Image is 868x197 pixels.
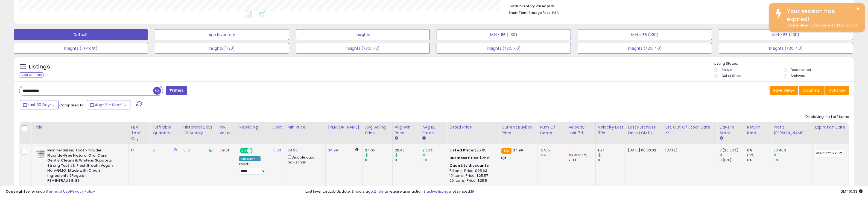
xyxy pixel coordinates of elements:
[791,73,805,78] label: Archived
[773,124,810,136] div: Profit [PERSON_NAME]
[183,124,215,136] div: Historical Days Of Supply
[422,148,447,153] div: 2.83%
[747,124,769,136] div: Return Rate
[305,189,863,194] div: Last InventoryLab Update: 3 hours ago, require user action, not synced.
[773,148,813,153] div: 30.46%
[437,43,571,54] button: Insights (<30, >10)
[805,114,849,120] div: Displaying 1 to 1 of 1 items
[719,43,853,54] button: Insights (<30, <10)
[29,63,50,71] h5: Listings
[513,148,523,153] span: 24.99
[747,148,771,153] div: 0%
[395,148,420,153] div: 26.48
[365,158,392,163] div: 0
[840,189,863,194] span: 2025-10-14 01:33 GMT
[552,10,559,15] span: N/A
[568,148,595,153] div: 1
[423,189,450,194] a: 3 active listings
[328,124,360,130] div: [PERSON_NAME]
[95,102,124,108] span: Aug-13 - Sep-11
[773,158,813,163] div: 0%
[28,102,52,108] span: Last 30 Days
[252,148,261,153] span: OFF
[220,124,235,136] div: Inv. value
[14,29,148,40] button: Default
[783,23,861,28] div: Please refresh your page and log back in
[720,136,723,141] small: Days In Stock.
[449,163,489,168] b: Quantity discounts
[183,148,213,153] div: 5.10
[19,72,43,77] div: Clear All Filters
[288,154,321,165] div: Disable auto adjust min
[449,178,495,183] div: 20 Items, Price: $25.5
[239,156,261,161] div: Amazon AI *
[598,148,626,153] div: 1.57
[628,124,661,136] div: Last Purchase Date (GMT)
[578,29,712,40] button: MIN = BB (>30)
[540,153,562,158] div: FBM: 0
[272,124,283,130] div: Cost
[802,88,820,93] span: Columns
[14,43,148,54] button: Insights (-/Profit)
[87,100,130,109] button: Aug-13 - Sep-11
[365,148,392,153] div: 24.05
[747,153,755,157] small: (0%)
[288,124,323,130] div: Min Price
[71,189,95,194] a: Privacy Policy
[719,29,853,40] button: MIN > BB (>30)
[239,124,268,130] div: Repricing
[395,124,418,136] div: Avg Win Price
[5,189,25,194] strong: Copyright
[422,124,445,136] div: Avg BB Share
[47,148,114,185] b: Remineralizing Tooth Powder Fluoride-Free Natural Oral Care Gently Cleans & Whitens Supports Stro...
[155,29,289,40] button: Age Inventory
[449,173,495,178] div: 10 Items, Price: $25.57
[598,124,623,136] div: Velocity Last 30d
[449,155,480,160] b: Business Price:
[153,124,179,136] div: Fulfillable Quantity
[166,86,187,95] button: Filters
[783,7,861,23] div: Your session has expired!
[572,153,588,157] small: (-57.08%)
[374,189,389,194] a: 2 listings
[540,148,562,153] div: FBA: 5
[578,43,712,54] button: Insights (>30, <10)
[240,148,247,153] span: ON
[721,73,741,78] label: Out of Stock
[272,148,281,153] a: 10.53
[568,124,593,136] div: Velocity Last 7d
[296,43,430,54] button: Insights (>30, >10)
[153,148,177,153] div: 0
[665,124,715,130] div: Est. Out Of Stock Date
[628,148,659,153] div: [DATE] 00:30:02
[35,148,46,159] img: 41gYRAk+ibL._SL40_.jpg
[720,158,745,163] div: 0 (0%)
[155,43,289,54] button: Insights (>30)
[509,10,551,15] b: Short Term Storage Fees:
[720,124,743,136] div: Days In Stock
[131,124,148,142] div: FBA Total Qty
[449,156,495,160] div: $25.69
[288,148,298,153] a: 24.98
[568,158,595,163] div: 2.33
[131,148,146,153] div: 17
[598,158,626,163] div: 0
[422,136,426,141] small: Avg BB Share.
[34,124,126,130] div: Title
[747,158,771,163] div: 0%
[296,29,430,40] button: Insights
[449,163,495,168] div: :
[509,2,845,9] li: $179
[813,122,849,144] th: CSV column name: cust_attr_1_Expiration date
[540,124,564,136] div: Num of Comp.
[59,103,84,108] span: Compared to:
[791,67,811,72] label: Deactivated
[449,168,495,173] div: 5 Items, Price: $25.63
[501,148,512,154] small: FBA
[395,136,398,141] small: Avg Win Price.
[220,148,233,153] div: 179.01
[501,124,535,136] div: Current Buybox Price
[449,124,497,130] div: Listed Price
[856,5,860,12] button: ×
[799,86,825,95] button: Columns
